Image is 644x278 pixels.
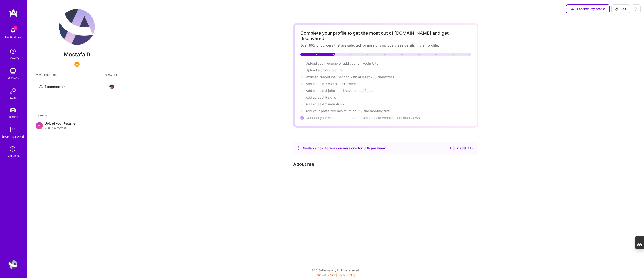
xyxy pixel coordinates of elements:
[315,273,336,277] a: Terms of Service
[27,265,644,276] div: © 2025 ATeams Inc., All rights reserved.
[74,62,80,67] img: SelectionTeam
[7,260,19,269] a: User Avatar
[300,43,471,48] div: Over 80% of builders that are selected for missions include these details in their profile.
[611,4,630,13] button: Edit
[364,146,368,150] span: 30
[343,61,378,66] span: add your LinkedIn URL
[8,114,18,119] div: Tokens
[14,26,17,30] span: 1
[45,126,75,130] span: PDF file format
[306,61,378,66] div: or
[302,146,386,151] div: Available now to work on missions for h per week .
[300,30,471,41] div: Complete your profile to get the most out of [DOMAIN_NAME] and get discovered
[38,123,41,127] span: +
[36,113,47,117] span: Resume
[9,9,18,17] img: logo
[8,47,17,56] img: discovery
[615,7,626,11] span: Edit
[8,76,19,80] div: Missions
[5,35,21,40] div: Notifications
[306,82,359,86] span: Add at least 2 completed projects
[10,108,16,112] img: tokens
[10,95,17,100] div: Invite
[306,109,390,113] span: Add your preferred minimum hourly and monthly rate
[109,84,114,89] img: avatar
[7,56,19,60] div: Discovery
[104,72,118,77] button: View All
[6,154,20,158] div: Evaluation
[36,121,118,130] div: +Upload your ResumePDF file format
[306,102,344,106] span: Add at least 3 industries
[36,80,118,95] button: 1 connectionavatar
[297,146,300,150] img: Availability
[8,26,17,35] img: bell
[343,88,374,93] button: I haven't had 3 jobs
[315,273,356,277] span: |
[8,260,17,269] img: User Avatar
[8,67,17,76] img: teamwork
[306,61,338,66] span: Upload your resume
[39,85,43,88] i: icon Collaborator
[338,273,356,277] a: Privacy Policy
[306,68,343,72] span: Upload a profile picture
[36,72,58,77] span: My Connections
[293,161,314,168] div: About me
[8,125,17,134] img: guide book
[45,121,75,130] div: Upload your Resume
[45,84,65,89] span: 1 connection
[36,51,118,58] span: Mostafa D
[450,146,475,151] div: Updated [DATE]
[8,87,17,95] img: Invite
[59,9,95,45] img: User Avatar
[306,89,335,93] span: Add at least 3 jobs
[306,75,395,79] span: Write an "About me" section with at least 250 characters
[306,95,336,100] span: Add at least 5 skills
[9,145,17,154] i: icon SelectionTeam
[2,134,24,139] div: [DOMAIN_NAME]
